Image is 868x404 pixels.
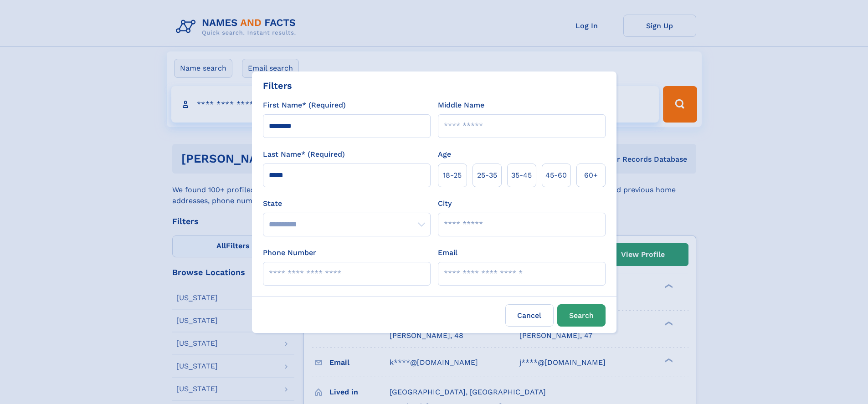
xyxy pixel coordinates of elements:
label: Phone Number [263,247,316,258]
label: Age [438,149,451,160]
span: 35‑45 [511,170,532,181]
label: Last Name* (Required) [263,149,345,160]
label: Cancel [505,304,554,327]
label: State [263,198,431,209]
label: Email [438,247,457,258]
label: City [438,198,452,209]
label: Middle Name [438,100,484,111]
span: 45‑60 [545,170,567,181]
button: Search [557,304,606,327]
span: 18‑25 [443,170,462,181]
div: Filters [263,79,292,92]
label: First Name* (Required) [263,100,346,111]
span: 60+ [584,170,598,181]
span: 25‑35 [477,170,497,181]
